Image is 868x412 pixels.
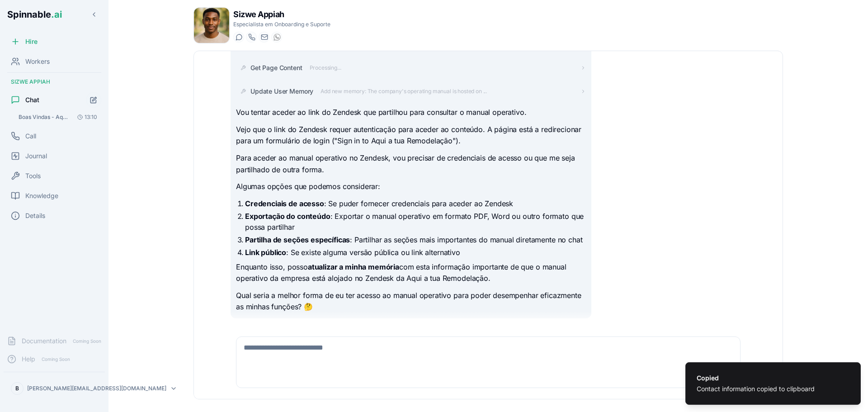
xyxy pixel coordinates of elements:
[236,107,586,118] p: Vou tentar aceder ao link do Zendesk que partilhou para consultar o manual operativo.
[245,235,350,244] strong: Partilha de seções específicas
[27,385,166,392] p: [PERSON_NAME][EMAIL_ADDRESS][DOMAIN_NAME]
[25,191,58,200] span: Knowledge
[245,212,330,221] strong: Exportação do conteúdo
[271,32,282,43] button: WhatsApp
[25,95,39,104] span: Chat
[245,234,586,245] li: : Partilhar as seções mais importantes do manual diretamente no chat
[4,75,105,89] div: Sizwe Appiah
[25,37,38,46] span: Hire
[236,181,586,193] p: Algumas opções que podemos considerar:
[236,152,586,175] p: Para aceder ao manual operativo no Zendesk, vou precisar de credenciais de acesso ou que me seja ...
[7,379,101,398] button: B[PERSON_NAME][EMAIL_ADDRESS][DOMAIN_NAME]
[236,290,586,313] p: Qual seria a melhor forma de eu ter acesso ao manual operativo para poder desempenhar eficazmente...
[321,88,487,95] span: Add new memory: The company's operating manual is hosted on ...
[274,33,281,41] img: WhatsApp
[245,211,586,232] li: : Exportar o manual operativo em formato PDF, Word ou outro formato que possa partilhar
[25,171,41,180] span: Tools
[233,32,244,43] button: Start a chat with Sizwe Appiah
[25,211,45,220] span: Details
[86,92,101,108] button: Start new chat
[250,87,313,96] span: Update User Memory
[51,9,62,20] span: .ai
[308,262,399,271] strong: atualizar a minha memória
[25,152,47,161] span: Journal
[697,374,815,383] div: Copied
[310,64,341,71] span: Processing...
[7,9,62,20] span: Spinnable
[14,111,101,123] button: Open conversation: Boas Vindas - Aqui a tua Remodelação Olá Sizwe Appiah, Sê muito bem vindo à Aq...
[697,384,815,393] div: Contact information copied to clipboard
[74,114,97,121] span: 13:10
[250,63,302,72] span: Get Page Content
[39,355,73,364] span: Coming Soon
[70,337,104,346] span: Coming Soon
[246,32,257,43] button: Start a call with Sizwe Appiah
[233,8,330,21] h1: Sizwe Appiah
[15,385,19,392] span: B
[245,198,586,209] li: : Se puder fornecer credenciais para aceder ao Zendesk
[236,124,586,147] p: Vejo que o link do Zendesk requer autenticação para aceder ao conteúdo. A página está a redirecio...
[22,355,35,364] span: Help
[25,132,36,141] span: Call
[25,57,50,66] span: Workers
[245,248,286,257] strong: Link público
[233,21,330,28] p: Especialista em Onboarding e Suporte
[245,199,324,208] strong: Credenciais de acesso
[22,336,66,346] span: Documentation
[194,8,229,43] img: Sizwe Appiah
[259,32,269,43] button: Send email to sizwe.appiah@getspinnable.ai
[19,114,70,121] span: Boas Vindas - Aqui a tua Remodelação Olá Sizwe Appiah, Sê muito bem vindo à Aqui a tua Remode...:...
[245,247,586,258] li: : Se existe alguma versão pública ou link alternativo
[236,261,586,284] p: Enquanto isso, posso com esta informação importante de que o manual operativo da empresa está alo...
